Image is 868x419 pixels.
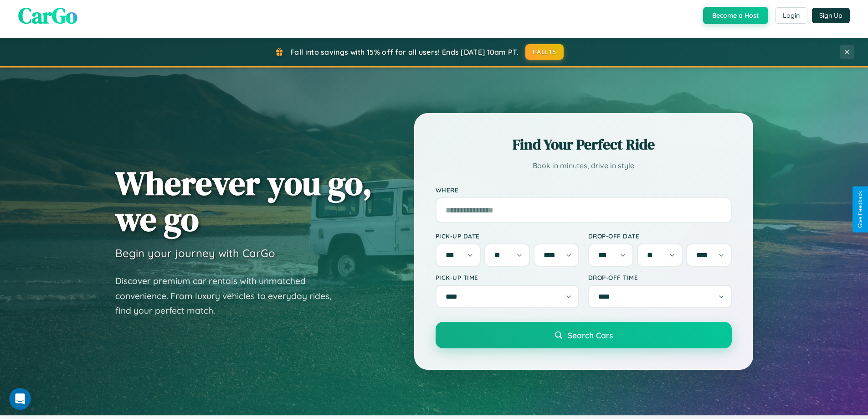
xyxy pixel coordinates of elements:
p: Discover premium car rentals with unmatched convenience. From luxury vehicles to everyday rides, ... [115,274,343,318]
button: Login [775,7,807,24]
button: Search Cars [436,322,732,348]
iframe: Intercom live chat [9,388,31,410]
h2: Find Your Perfect Ride [436,134,732,155]
button: Sign Up [812,8,850,23]
span: CarGo [18,0,77,31]
p: Book in minutes, drive in style [436,159,732,172]
div: Give Feedback [857,191,863,228]
label: Pick-up Time [436,274,579,281]
label: Pick-up Date [436,232,579,240]
span: Fall into savings with 15% off for all users! Ends [DATE] 10am PT. [290,47,519,57]
label: Drop-off Time [588,274,732,281]
button: Become a Host [703,7,768,24]
h3: Begin your journey with CarGo [115,246,275,260]
span: Search Cars [568,330,613,340]
h1: Wherever you go, we go [115,165,372,237]
button: FALL15 [525,44,564,60]
label: Drop-off Date [588,232,732,240]
label: Where [436,186,732,194]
